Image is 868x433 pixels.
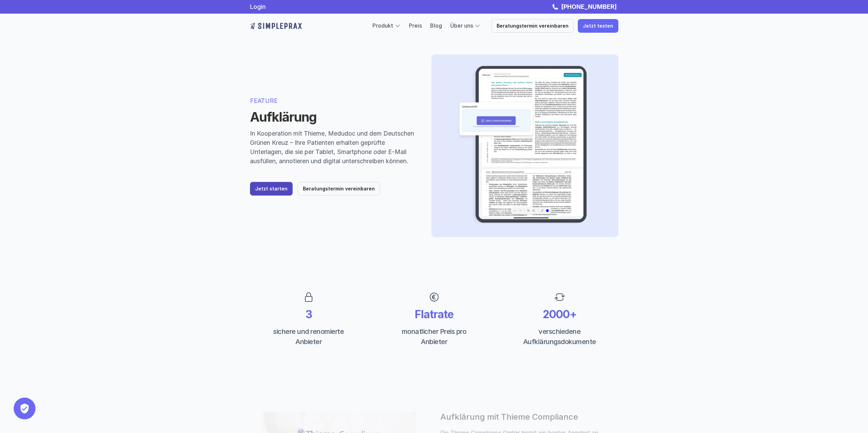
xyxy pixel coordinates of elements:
p: verschiedene Aufklärungsdokumente [515,326,605,347]
a: Jetzt testen [578,19,618,33]
p: Flatrate [389,308,479,321]
p: FEATURE [250,96,415,105]
p: In Kooperation mit Thieme, Medudoc und dem Deutschen Grünen Kreuz – Ihre Patienten erhalten geprü... [250,129,415,166]
a: [PHONE_NUMBER] [559,3,618,10]
p: sichere und renomierte Anbieter [264,326,354,347]
p: 2000+ [515,308,605,321]
p: Jetzt testen [583,23,613,29]
p: 3 [264,308,354,321]
p: monatlicher Preis pro Anbieter [389,326,479,347]
h3: Aufklärung mit Thieme Compliance [440,412,606,422]
a: Preis [409,22,422,29]
strong: [PHONE_NUMBER] [561,3,617,10]
p: Beratungstermin vereinbaren [497,23,569,29]
a: Beratungstermin vereinbaren [491,19,574,33]
h1: Aufklärung [250,109,415,125]
a: Produkt [372,22,393,29]
img: Beispielbild eienes Aufklärungsdokuments und einer digitalen Unterschrift [442,65,603,226]
a: Blog [430,22,442,29]
p: Jetzt starten [255,186,288,192]
a: Jetzt starten [250,182,293,196]
a: Über uns [450,22,473,29]
a: Beratungstermin vereinbaren [298,182,380,196]
p: Beratungstermin vereinbaren [303,186,375,192]
a: Login [250,3,266,10]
